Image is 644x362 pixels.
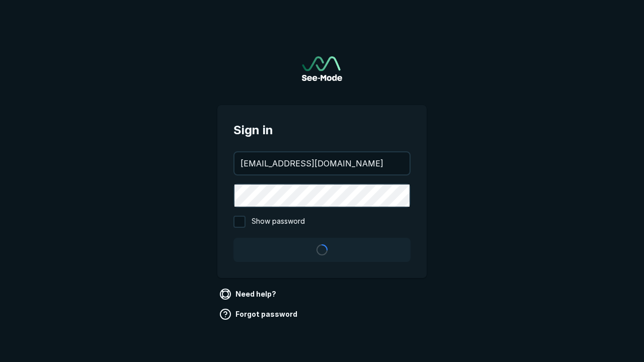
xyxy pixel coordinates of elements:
img: See-Mode Logo [302,56,342,81]
a: Need help? [217,286,280,302]
a: Forgot password [217,306,301,322]
span: Show password [252,216,305,228]
a: Go to sign in [302,56,342,81]
input: your@email.com [234,152,410,174]
span: Sign in [233,121,411,139]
